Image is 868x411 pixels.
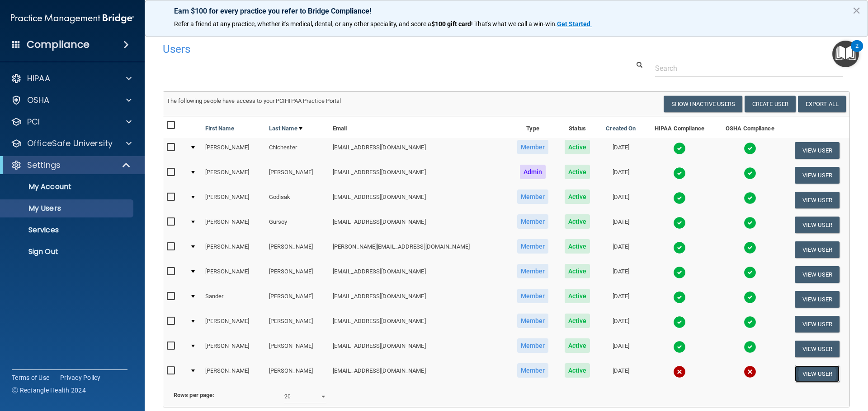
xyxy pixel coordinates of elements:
button: View User [795,316,840,332]
td: [DATE] [598,163,644,188]
span: Active [565,214,590,229]
span: Active [565,165,590,179]
button: View User [795,217,840,233]
img: tick.e7d51cea.svg [673,241,686,254]
td: [PERSON_NAME] [265,312,329,337]
span: Member [517,363,549,378]
a: Export All [798,96,846,112]
td: [EMAIL_ADDRESS][DOMAIN_NAME] [329,163,509,188]
td: [EMAIL_ADDRESS][DOMAIN_NAME] [329,361,509,386]
strong: Get Started [557,20,590,28]
button: View User [795,142,840,159]
img: tick.e7d51cea.svg [673,192,686,204]
button: View User [795,192,840,208]
a: Terms of Use [12,373,49,382]
td: [EMAIL_ADDRESS][DOMAIN_NAME] [329,287,509,312]
td: [EMAIL_ADDRESS][DOMAIN_NAME] [329,188,509,212]
span: Admin [520,165,546,179]
p: Settings [27,160,61,171]
span: Member [517,239,549,254]
button: View User [795,341,840,357]
td: [PERSON_NAME] [265,337,329,361]
p: Sign Out [6,247,129,256]
a: PCI [11,116,132,127]
p: My Account [6,182,129,191]
p: Services [6,226,129,235]
input: Search [655,60,843,77]
td: [PERSON_NAME] [202,212,265,237]
img: PMB logo [11,9,134,28]
th: Status [557,116,598,138]
a: Settings [11,160,131,171]
b: Rows per page: [174,392,214,398]
td: [PERSON_NAME] [265,287,329,312]
a: Created On [606,123,636,134]
p: My Users [6,204,129,213]
a: Last Name [269,123,302,134]
img: tick.e7d51cea.svg [673,291,686,304]
img: tick.e7d51cea.svg [744,167,756,180]
p: OfficeSafe University [27,138,113,149]
span: Member [517,140,549,154]
img: tick.e7d51cea.svg [673,266,686,279]
td: [PERSON_NAME] [202,188,265,212]
td: Sander [202,287,265,312]
h4: Compliance [27,38,90,51]
p: HIPAA [27,73,50,84]
img: cross.ca9f0e7f.svg [673,365,686,378]
img: tick.e7d51cea.svg [673,217,686,229]
span: Member [517,314,549,328]
td: [DATE] [598,337,644,361]
button: Create User [745,96,796,112]
button: Show Inactive Users [664,96,742,112]
button: View User [795,365,840,382]
a: First Name [205,123,234,134]
button: View User [795,241,840,258]
p: Earn $100 for every practice you refer to Bridge Compliance! [174,7,839,15]
td: Gursoy [265,212,329,237]
td: [DATE] [598,262,644,287]
td: [EMAIL_ADDRESS][DOMAIN_NAME] [329,337,509,361]
span: The following people have access to your PCIHIPAA Practice Portal [167,97,341,104]
td: [DATE] [598,287,644,312]
a: OSHA [11,95,132,106]
span: Active [565,363,590,378]
button: Open Resource Center, 2 new notifications [832,41,859,67]
td: Chichester [265,138,329,163]
span: Active [565,140,590,154]
img: tick.e7d51cea.svg [673,142,686,155]
button: View User [795,167,840,184]
span: Active [565,338,590,353]
td: [EMAIL_ADDRESS][DOMAIN_NAME] [329,138,509,163]
img: tick.e7d51cea.svg [744,341,756,353]
td: [DATE] [598,212,644,237]
a: HIPAA [11,73,132,84]
th: Email [329,116,509,138]
span: Ⓒ Rectangle Health 2024 [12,386,86,395]
span: Refer a friend at any practice, whether it's medical, dental, or any other speciality, and score a [174,20,431,28]
td: [PERSON_NAME] [202,163,265,188]
a: OfficeSafe University [11,138,132,149]
span: Active [565,189,590,204]
img: tick.e7d51cea.svg [744,291,756,304]
td: [PERSON_NAME] [202,361,265,386]
strong: $100 gift card [431,20,471,28]
td: [DATE] [598,361,644,386]
td: [DATE] [598,237,644,262]
img: cross.ca9f0e7f.svg [744,365,756,378]
td: [PERSON_NAME] [202,312,265,337]
span: Active [565,314,590,328]
img: tick.e7d51cea.svg [744,192,756,204]
h4: Users [163,43,558,55]
p: OSHA [27,95,50,106]
span: Active [565,239,590,254]
td: [EMAIL_ADDRESS][DOMAIN_NAME] [329,212,509,237]
img: tick.e7d51cea.svg [673,341,686,353]
span: Member [517,214,549,229]
span: Active [565,264,590,278]
button: Close [852,3,861,18]
td: [DATE] [598,188,644,212]
th: Type [509,116,557,138]
img: tick.e7d51cea.svg [744,266,756,279]
th: OSHA Compliance [715,116,785,138]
